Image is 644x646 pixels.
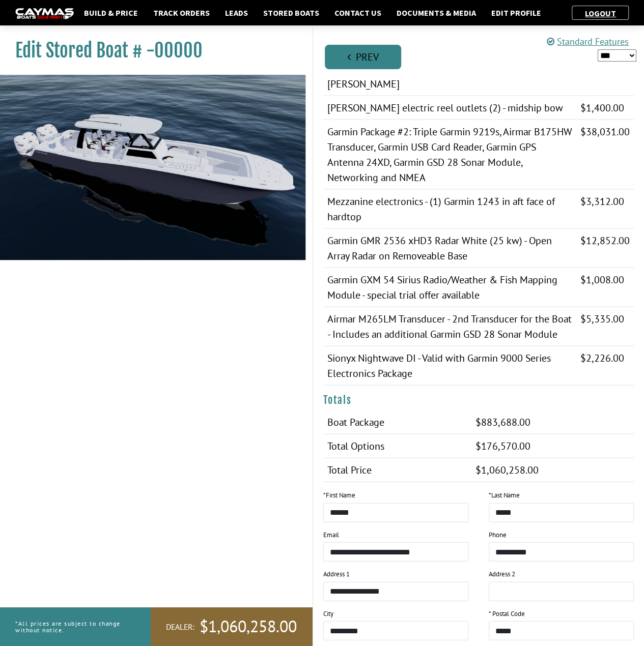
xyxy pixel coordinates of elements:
[323,569,350,579] label: Address 1
[15,615,128,638] p: *All prices are subject to change without notice.
[323,346,577,385] td: Sionyx Nightwave DI - Valid with Garmin 9000 Series Electronics Package
[15,39,287,62] h1: Edit Stored Boat # -00000
[489,569,515,579] label: Address 2
[323,228,577,268] td: Garmin GMR 2536 xHD3 Radar White (25 kw) - Open Array Radar on Removeable Base
[475,439,530,452] span: $176,570.00
[220,6,253,19] a: Leads
[391,6,481,19] a: Documents & Media
[580,273,624,286] span: $1,008.00
[580,8,621,18] a: Logout
[580,194,624,208] span: $3,312.00
[323,268,577,307] td: Garmin GXM 54 Sirius Radio/Weather & Fish Mapping Module - special trial offer available
[486,6,546,19] a: Edit Profile
[323,307,577,346] td: Airmar M265LM Transducer - 2nd Transducer for the Boat - Includes an additional Garmin GSD 28 Son...
[15,8,74,19] img: caymas-dealer-connect-2ed40d3bc7270c1d8d7ffb4b79bf05adc795679939227970def78ec6f6c03838.gif
[151,607,312,646] a: Dealer:$1,060,258.00
[475,463,539,476] span: $1,060,258.00
[323,189,577,228] td: Mezzanine electronics - (1) Garmin 1243 in aft face of hardtop
[323,530,339,540] label: Email
[489,530,507,540] label: Phone
[323,410,472,434] td: Boat Package
[580,351,624,364] span: $2,226.00
[323,608,333,619] label: City
[489,490,520,500] label: Last Name
[580,125,630,138] span: $38,031.00
[79,6,143,19] a: Build & Price
[325,45,401,69] a: Prev
[258,6,324,19] a: Stored Boats
[200,616,297,637] span: $1,060,258.00
[166,622,194,632] span: Dealer:
[323,434,472,458] td: Total Options
[580,233,630,247] span: $12,852.00
[329,6,386,19] a: Contact Us
[323,490,355,500] label: First Name
[547,36,629,47] a: Standard Features
[489,608,525,619] label: * Postal Code
[580,101,624,114] span: $1,400.00
[475,415,530,428] span: $883,688.00
[323,120,577,189] td: Garmin Package #2: Triple Garmin 9219s, Airmar B175HW Transducer, Garmin USB Card Reader, Garmin ...
[323,96,577,120] td: [PERSON_NAME] electric reel outlets (2) - midship bow
[580,312,624,325] span: $5,335.00
[323,458,472,482] td: Total Price
[148,6,215,19] a: Track Orders
[323,393,634,406] h4: Totals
